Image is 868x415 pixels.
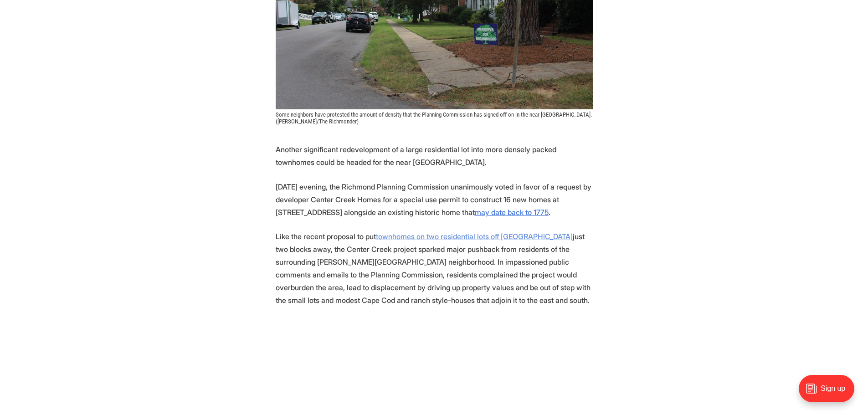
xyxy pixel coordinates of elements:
[276,230,593,307] p: Like the recent proposal to put just two blocks away, the Center Creek project sparked major push...
[475,208,549,217] a: may date back to 1775
[276,180,593,219] p: [DATE] evening, the Richmond Planning Commission unanimously voted in favor of a request by devel...
[276,111,593,125] span: Some neighbors have protested the amount of density that the Planning Commission has signed off o...
[276,143,593,169] p: Another significant redevelopment of a large residential lot into more densely packed townhomes c...
[791,370,868,415] iframe: portal-trigger
[376,232,573,241] a: townhomes on two residential lots off [GEOGRAPHIC_DATA]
